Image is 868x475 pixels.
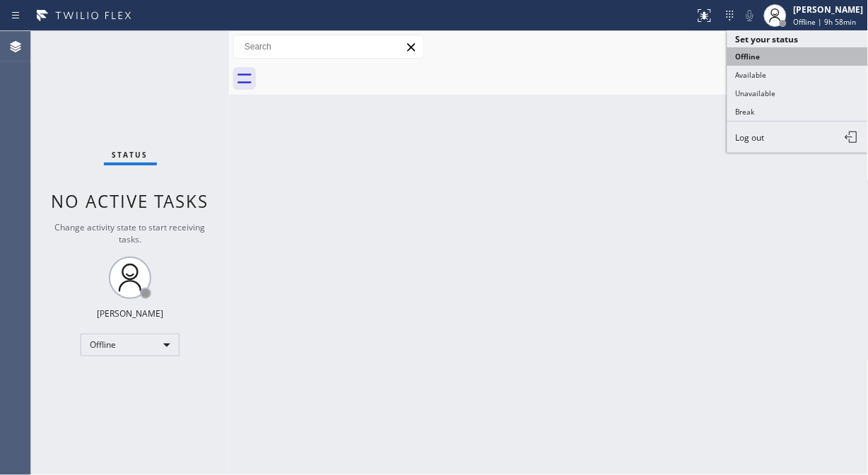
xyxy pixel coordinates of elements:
[52,189,209,213] span: No active tasks
[794,4,864,16] div: [PERSON_NAME]
[794,17,857,27] span: Offline | 9h 58min
[55,221,206,245] span: Change activity state to start receiving tasks.
[234,35,423,58] input: Search
[740,6,760,25] button: Mute
[112,150,148,160] span: Status
[97,307,163,319] div: [PERSON_NAME]
[81,334,180,356] div: Offline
